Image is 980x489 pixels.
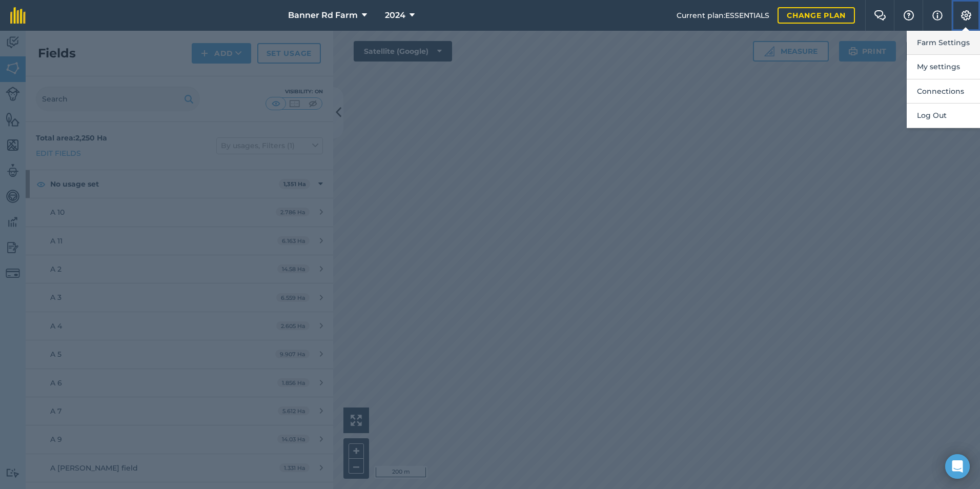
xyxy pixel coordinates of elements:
button: My settings [907,55,980,79]
a: Change plan [778,7,855,24]
img: A question mark icon [903,10,915,21]
button: Log Out [907,104,980,128]
img: svg+xml;base64,PHN2ZyB4bWxucz0iaHR0cDovL3d3dy53My5vcmcvMjAwMC9zdmciIHdpZHRoPSIxNyIgaGVpZ2h0PSIxNy... [932,9,943,22]
span: Current plan : ESSENTIALS [677,10,769,21]
img: fieldmargin Logo [10,7,26,24]
span: 2024 [385,9,405,22]
span: Banner Rd Farm [288,9,358,22]
button: Connections [907,79,980,104]
img: A cog icon [960,10,972,21]
button: Farm Settings [907,31,980,55]
div: Open Intercom Messenger [945,454,970,479]
img: Two speech bubbles overlapping with the left bubble in the forefront [874,10,886,21]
